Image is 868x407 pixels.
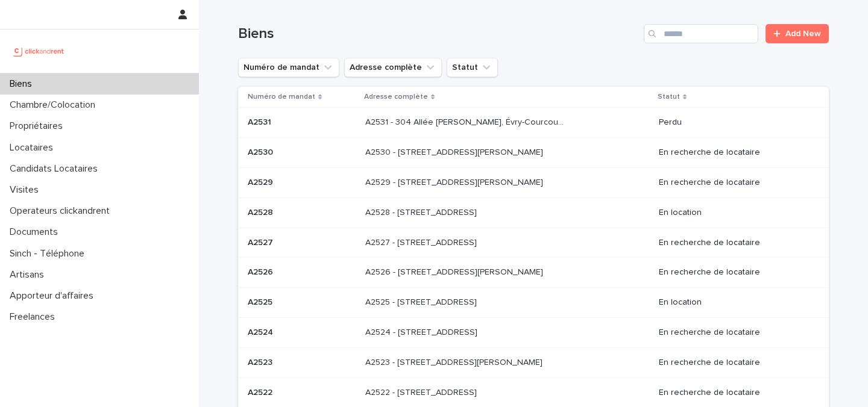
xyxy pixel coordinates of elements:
tr: A2529A2529 A2529 - [STREET_ADDRESS][PERSON_NAME]A2529 - [STREET_ADDRESS][PERSON_NAME] En recherch... [238,167,829,197]
p: En recherche de locataire [659,328,810,338]
a: Add New [766,24,829,43]
p: Freelances [5,311,64,323]
tr: A2528A2528 A2528 - [STREET_ADDRESS]A2528 - [STREET_ADDRESS] En location [238,197,829,228]
input: Search [644,24,758,43]
p: A2530 [248,145,275,158]
p: A2522 [248,385,275,398]
p: En recherche de locataire [659,148,810,158]
p: En recherche de locataire [659,178,810,188]
p: Apporteur d'affaires [5,290,103,302]
p: Propriétaires [5,120,72,132]
p: A2523 [248,355,275,368]
p: A2523 - 18 quai Alphonse Le Gallo, Boulogne-Billancourt 92100 [365,355,545,368]
p: Visites [5,184,48,196]
h1: Biens [238,25,639,43]
p: Statut [658,90,680,104]
p: A2526 [248,265,275,278]
span: Add New [785,30,821,38]
button: Adresse complète [344,58,442,77]
p: Numéro de mandat [248,90,315,104]
tr: A2524A2524 A2524 - [STREET_ADDRESS]A2524 - [STREET_ADDRESS] En recherche de locataire [238,317,829,347]
p: En location [659,208,810,218]
p: A2529 - 14 rue Honoré de Balzac, Garges-lès-Gonesse 95140 [365,175,546,188]
p: A2527 - [STREET_ADDRESS] [365,235,479,248]
p: En location [659,297,810,308]
p: A2527 [248,235,275,248]
p: A2530 - [STREET_ADDRESS][PERSON_NAME] [365,145,546,158]
tr: A2525A2525 A2525 - [STREET_ADDRESS]A2525 - [STREET_ADDRESS] En location [238,288,829,318]
p: En recherche de locataire [659,358,810,368]
p: A2531 [248,115,274,128]
p: Biens [5,78,42,90]
p: En recherche de locataire [659,238,810,248]
tr: A2531A2531 A2531 - 304 Allée [PERSON_NAME], Évry-Courcouronnes 91000A2531 - 304 Allée [PERSON_NAM... [238,108,829,138]
img: UCB0brd3T0yccxBKYDjQ [10,39,68,63]
tr: A2527A2527 A2527 - [STREET_ADDRESS]A2527 - [STREET_ADDRESS] En recherche de locataire [238,228,829,258]
p: A2526 - [STREET_ADDRESS][PERSON_NAME] [365,265,546,278]
p: En recherche de locataire [659,388,810,398]
p: Operateurs clickandrent [5,205,119,217]
p: Documents [5,226,68,238]
p: A2525 [248,295,275,308]
p: Chambre/Colocation [5,99,105,111]
p: A2525 - [STREET_ADDRESS] [365,295,479,308]
p: A2522 - [STREET_ADDRESS] [365,385,479,398]
p: A2529 [248,175,275,188]
button: Numéro de mandat [238,58,339,77]
p: A2528 - [STREET_ADDRESS] [365,205,479,218]
p: Artisans [5,269,54,281]
p: A2531 - 304 Allée Pablo Neruda, Évry-Courcouronnes 91000 [365,115,568,128]
button: Statut [447,58,498,77]
tr: A2523A2523 A2523 - [STREET_ADDRESS][PERSON_NAME]A2523 - [STREET_ADDRESS][PERSON_NAME] En recherch... [238,347,829,377]
p: A2524 - [STREET_ADDRESS] [365,325,480,338]
p: Adresse complète [364,90,428,104]
p: Sinch - Téléphone [5,248,94,259]
p: A2524 [248,325,275,338]
p: En recherche de locataire [659,267,810,278]
p: Locataires [5,142,63,154]
p: Perdu [659,117,810,128]
tr: A2530A2530 A2530 - [STREET_ADDRESS][PERSON_NAME]A2530 - [STREET_ADDRESS][PERSON_NAME] En recherch... [238,138,829,168]
p: Candidats Locataires [5,163,107,175]
p: A2528 [248,205,275,218]
tr: A2526A2526 A2526 - [STREET_ADDRESS][PERSON_NAME]A2526 - [STREET_ADDRESS][PERSON_NAME] En recherch... [238,258,829,288]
